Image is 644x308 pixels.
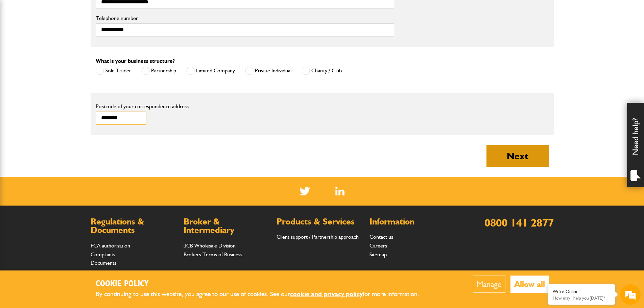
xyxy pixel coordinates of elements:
p: How may I help you today? [553,295,610,301]
div: We're Online! [553,289,610,294]
h2: Products & Services [277,217,363,226]
a: Complaints [91,251,115,258]
a: JCB Wholesale Division [184,242,236,249]
label: Private Individual [245,67,291,75]
input: Enter your phone number [9,102,123,117]
label: What is your business structure? [96,58,175,64]
h2: Broker & Intermediary [184,217,270,235]
div: Minimize live chat window [111,3,127,20]
label: Limited Company [186,67,235,75]
a: LinkedIn [335,187,344,195]
a: Client support / Partnership approach [277,234,359,240]
h2: Regulations & Documents [91,217,177,235]
button: Manage [473,276,505,293]
input: Enter your email address [9,82,123,97]
input: Enter your last name [9,63,123,77]
a: FCA authorisation [91,242,130,249]
img: Twitter [300,187,310,195]
a: Contact us [369,234,393,240]
label: Partnership [141,67,176,75]
label: Charity / Club [302,67,342,75]
button: Next [486,145,549,167]
a: Careers [369,242,387,249]
a: Brokers Terms of Business [184,251,242,258]
img: d_20077148190_company_1631870298795_20077148190 [11,38,28,47]
button: Allow all [510,276,549,293]
label: Telephone number [96,16,394,21]
label: Postcode of your correspondence address [96,104,199,109]
em: Start Chat [92,208,123,217]
p: By continuing to use this website, you agree to our use of cookies. See our for more information. [96,289,430,300]
textarea: Type your message and hit 'Enter' [9,122,123,203]
a: Sitemap [369,251,387,258]
a: cookie and privacy policy [290,290,363,298]
h2: Cookie Policy [96,279,430,289]
a: 0800 141 2877 [484,216,554,229]
div: Chat with us now [35,38,114,47]
a: Documents [91,260,116,266]
img: Linked In [335,187,344,195]
label: Sole Trader [96,67,131,75]
div: Need help? [627,103,644,187]
h2: Information [369,217,456,226]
